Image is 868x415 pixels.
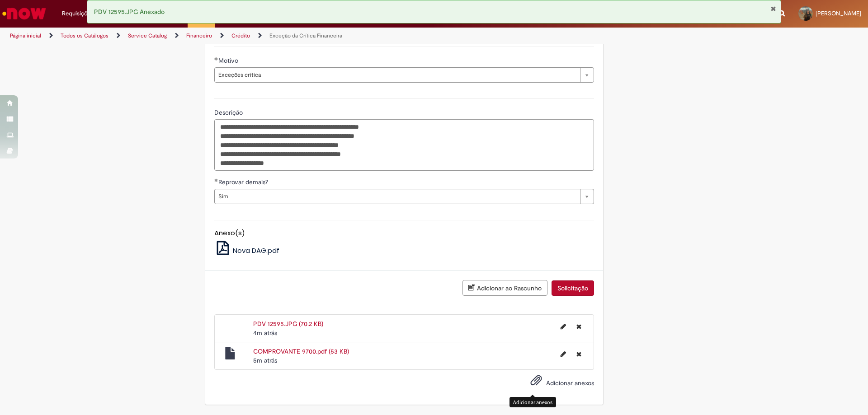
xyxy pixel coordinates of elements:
button: Fechar Notificação [770,5,776,12]
span: Obrigatório Preenchido [214,57,218,61]
span: Adicionar anexos [546,379,594,387]
a: COMPROVANTE 9700.pdf (53 KB) [253,347,349,355]
div: Adicionar anexos [509,397,556,407]
span: Exceções crítica [218,68,576,82]
button: Solicitação [552,280,594,296]
a: Crédito [231,32,250,39]
ul: Trilhas de página [7,28,572,44]
textarea: Descrição [214,119,594,171]
h5: Anexo(s) [214,229,594,237]
a: Página inicial [10,32,41,39]
span: Sim [218,189,576,204]
span: Obrigatório Preenchido [214,178,218,182]
span: Nova DAG.pdf [233,246,279,255]
span: 4m atrás [253,329,277,337]
span: 5m atrás [253,356,277,364]
span: Motivo [218,56,240,65]
button: Excluir PDV 12595.JPG [571,319,587,334]
a: Nova DAG.pdf [214,246,280,255]
button: Editar nome de arquivo PDV 12595.JPG [555,319,571,334]
span: PDV 12595.JPG Anexado [94,8,165,16]
a: PDV 12595.JPG (70.2 KB) [253,320,323,328]
a: Service Catalog [128,32,167,39]
span: Descrição [214,108,245,117]
button: Adicionar anexos [528,372,544,393]
a: Financeiro [186,32,212,39]
span: [PERSON_NAME] [816,9,861,17]
a: Exceção da Crítica Financeira [269,32,342,39]
button: Adicionar ao Rascunho [462,280,547,296]
img: ServiceNow [1,5,47,23]
span: Requisições [62,9,94,18]
button: Excluir COMPROVANTE 9700.pdf [571,347,587,361]
button: Editar nome de arquivo COMPROVANTE 9700.pdf [555,347,571,361]
span: Reprovar demais? [218,178,270,186]
a: Todos os Catálogos [61,32,108,39]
